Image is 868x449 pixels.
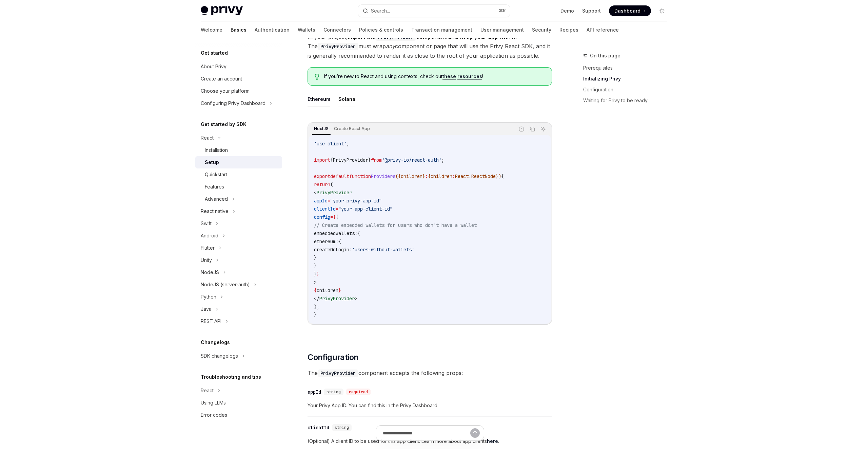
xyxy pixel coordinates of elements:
[231,22,246,38] a: Basics
[195,168,282,181] a: Quickstart
[480,22,524,38] a: User management
[333,157,368,163] span: PrivyProvider
[386,43,395,50] em: any
[333,214,336,220] span: {
[327,389,341,395] span: string
[201,22,222,38] a: Welcome
[528,125,537,133] button: Copy the contents from the code block
[195,397,282,409] a: Using LLMs
[352,247,414,253] span: 'users-without-wallets'
[308,401,552,410] span: Your Privy App ID. You can find this in the Privy Dashboard.
[583,73,673,84] a: Initializing Privy
[368,157,371,163] span: }
[336,214,338,220] span: {
[195,181,282,193] a: Features
[330,181,333,187] span: (
[201,399,226,407] div: Using LLMs
[609,5,651,16] a: Dashboard
[471,173,496,179] span: ReactNode
[499,8,506,14] span: ⌘ K
[330,157,333,163] span: {
[314,198,328,204] span: appId
[201,62,226,71] div: About Privy
[441,157,444,163] span: ;
[560,7,574,14] a: Demo
[614,7,640,14] span: Dashboard
[324,73,545,80] span: If you’re new to React and using contexts, check out !
[323,22,351,38] a: Connectors
[318,370,358,377] code: PrivyProvider
[314,304,319,310] span: );
[205,146,228,154] div: Installation
[314,157,330,163] span: import
[201,387,214,395] div: React
[590,52,620,60] span: On this page
[315,74,319,80] svg: Tip
[308,389,321,395] div: appId
[201,207,229,215] div: React native
[314,141,347,147] span: 'use client'
[318,43,358,50] code: PrivyProvider
[201,305,212,313] div: Java
[452,173,455,179] span: :
[401,173,422,179] span: children
[201,49,228,57] h5: Get started
[336,206,338,212] span: =
[371,157,382,163] span: from
[195,144,282,156] a: Installation
[583,95,673,106] a: Waiting for Privy to be ready
[314,190,317,196] span: <
[338,287,341,293] span: }
[195,60,282,73] a: About Privy
[298,22,315,38] a: Wallets
[330,198,382,204] span: "your-privy-app-id"
[428,173,431,179] span: {
[355,295,357,302] span: >
[395,173,401,179] span: ({
[455,173,469,179] span: React
[314,214,330,220] span: config
[314,312,317,318] span: }
[195,73,282,85] a: Create an account
[308,368,552,378] span: The component accepts the following props:
[330,173,349,179] span: default
[314,206,336,212] span: clientId
[357,230,360,236] span: {
[317,287,338,293] span: children
[317,271,319,277] span: }
[338,91,355,107] button: Solana
[205,158,219,166] div: Setup
[346,389,371,395] div: required
[347,141,349,147] span: ;
[195,156,282,168] a: Setup
[314,238,338,245] span: ethereum:
[314,247,352,253] span: createOnLogin:
[656,5,667,16] button: Toggle dark mode
[330,214,333,220] span: =
[201,87,250,95] div: Choose your platform
[422,173,425,179] span: }
[201,256,212,264] div: Unity
[314,230,357,236] span: embeddedWallets:
[201,134,214,142] div: React
[349,173,371,179] span: function
[319,295,355,302] span: PrivyProvider
[371,173,395,179] span: Providers
[201,244,215,252] div: Flutter
[314,295,319,302] span: </
[442,73,456,79] a: these
[532,22,551,38] a: Security
[371,7,390,15] div: Search...
[582,7,601,14] a: Support
[201,373,261,381] h5: Troubleshooting and tips
[201,232,218,240] div: Android
[411,22,472,38] a: Transaction management
[201,75,242,83] div: Create an account
[314,173,330,179] span: export
[539,125,548,133] button: Ask AI
[308,32,552,60] span: In your project, . The must wrap component or page that will use the Privy React SDK, and it is g...
[201,268,219,276] div: NodeJS
[382,157,441,163] span: '@privy-io/react-auth'
[201,120,246,128] h5: Get started by SDK
[195,85,282,97] a: Choose your platform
